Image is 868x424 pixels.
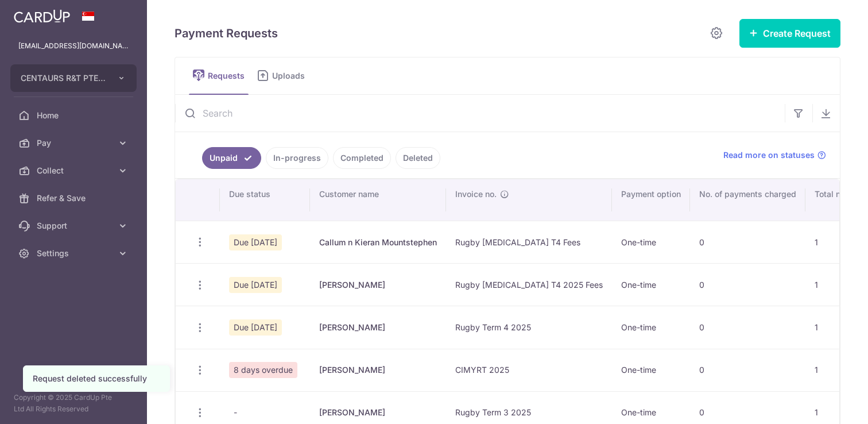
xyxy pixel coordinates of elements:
[723,149,815,161] span: Read more on statuses
[310,263,446,306] td: [PERSON_NAME]
[37,220,113,232] span: Support
[14,9,70,23] img: CardUp
[612,306,690,348] td: One-time
[266,147,328,169] a: In-progress
[10,64,137,92] button: CENTAURS R&T PTE. LTD.
[33,373,160,384] div: Request deleted successfully
[229,277,282,293] span: Due [DATE]
[739,19,840,48] button: Create Request
[229,362,297,378] span: 8 days overdue
[18,40,129,52] p: [EMAIL_ADDRESS][DOMAIN_NAME]
[446,179,612,221] th: Invoice no.
[220,179,310,221] th: Due status
[310,306,446,348] td: [PERSON_NAME]
[612,179,690,221] th: Payment option
[333,147,391,169] a: Completed
[37,248,113,259] span: Settings
[690,263,805,306] td: 0
[202,147,261,169] a: Unpaid
[690,221,805,263] td: 0
[229,404,242,421] span: -
[310,349,446,391] td: [PERSON_NAME]
[446,349,612,391] td: CIMYRT 2025
[455,188,497,200] span: Invoice no.
[690,306,805,348] td: 0
[37,192,113,204] span: Refer & Save
[229,234,282,250] span: Due [DATE]
[272,70,313,82] span: Uploads
[208,70,249,82] span: Requests
[37,110,113,121] span: Home
[446,263,612,306] td: Rugby [MEDICAL_DATA] T4 2025 Fees
[310,221,446,263] td: Callum n Kieran Mountstephen
[253,57,313,94] a: Uploads
[21,72,106,84] span: CENTAURS R&T PTE. LTD.
[175,24,278,43] h5: Payment Requests
[612,221,690,263] td: One-time
[699,188,796,200] span: No. of payments charged
[446,306,612,348] td: Rugby Term 4 2025
[690,179,805,221] th: No. of payments charged
[612,349,690,391] td: One-time
[229,319,282,336] span: Due [DATE]
[690,349,805,391] td: 0
[189,57,249,94] a: Requests
[723,149,826,161] a: Read more on statuses
[175,95,785,132] input: Search
[612,263,690,306] td: One-time
[37,137,113,149] span: Pay
[621,188,681,200] span: Payment option
[37,165,113,176] span: Collect
[446,221,612,263] td: Rugby [MEDICAL_DATA] T4 Fees
[396,147,440,169] a: Deleted
[310,179,446,221] th: Customer name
